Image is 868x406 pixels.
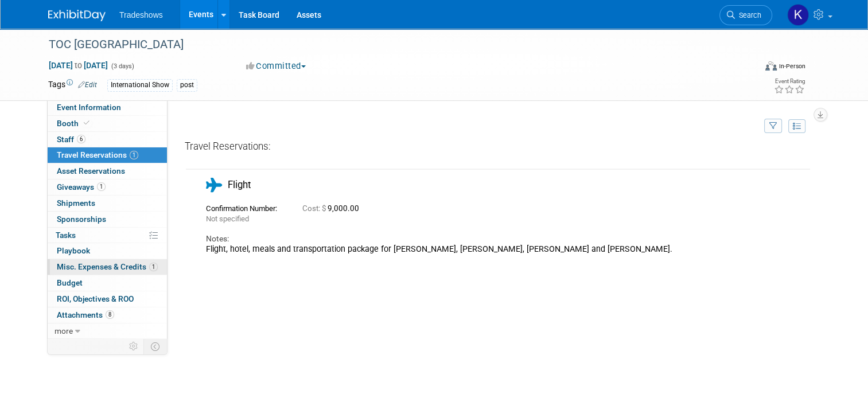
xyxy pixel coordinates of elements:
[735,11,761,19] span: Search
[84,120,89,126] i: Booth reservation complete
[48,60,108,71] span: [DATE] [DATE]
[57,182,106,192] span: Giveaways
[779,62,805,71] div: In-Person
[206,233,745,244] div: Notes:
[48,323,167,339] a: more
[45,34,741,55] div: TOC [GEOGRAPHIC_DATA]
[57,135,85,144] span: Staff
[57,119,92,128] span: Booth
[48,100,167,115] a: Event Information
[48,259,167,275] a: Misc. Expenses & Credits1
[48,147,167,163] a: Travel Reservations1
[206,214,249,223] span: Not specified
[765,61,777,71] img: Format-Inperson.png
[302,204,364,213] span: 9,000.00
[48,79,97,92] td: Tags
[97,182,106,191] span: 1
[774,79,805,84] div: Event Rating
[57,150,138,159] span: Travel Reservations
[107,79,173,91] div: International Show
[242,60,310,72] button: Committed
[719,5,772,25] a: Search
[57,310,114,319] span: Attachments
[48,132,167,147] a: Staff6
[149,263,158,271] span: 1
[57,278,83,287] span: Budget
[57,262,158,271] span: Misc. Expenses & Credits
[110,63,134,70] span: (3 days)
[144,339,168,354] td: Toggle Event Tabs
[130,151,138,159] span: 1
[48,307,167,323] a: Attachments8
[56,231,76,240] span: Tasks
[769,123,777,130] i: Filter by Traveler
[78,81,97,89] a: Edit
[48,10,106,21] img: ExhibitDay
[228,179,251,190] span: Flight
[206,201,285,213] div: Confirmation Number:
[73,61,84,70] span: to
[48,243,167,259] a: Playbook
[119,10,163,19] span: Tradeshows
[57,198,95,208] span: Shipments
[124,339,144,354] td: Personalize Event Tab Strip
[57,294,134,303] span: ROI, Objectives & ROO
[57,246,90,255] span: Playbook
[48,275,167,291] a: Budget
[177,79,197,91] div: post
[57,214,106,224] span: Sponsorships
[57,166,125,175] span: Asset Reservations
[787,4,809,26] img: Kathyuska Thirwall
[48,291,167,307] a: ROI, Objectives & ROO
[48,212,167,227] a: Sponsorships
[57,103,121,112] span: Event Information
[77,135,85,143] span: 6
[48,116,167,131] a: Booth
[206,244,745,255] div: Flight, hotel, meals and transportation package for [PERSON_NAME], [PERSON_NAME], [PERSON_NAME] a...
[206,178,222,192] i: Flight
[106,310,114,319] span: 8
[48,163,167,179] a: Asset Reservations
[302,204,328,213] span: Cost: $
[48,228,167,243] a: Tasks
[48,179,167,195] a: Giveaways1
[48,196,167,211] a: Shipments
[55,326,73,335] span: more
[185,140,811,158] div: Travel Reservations:
[694,60,805,77] div: Event Format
